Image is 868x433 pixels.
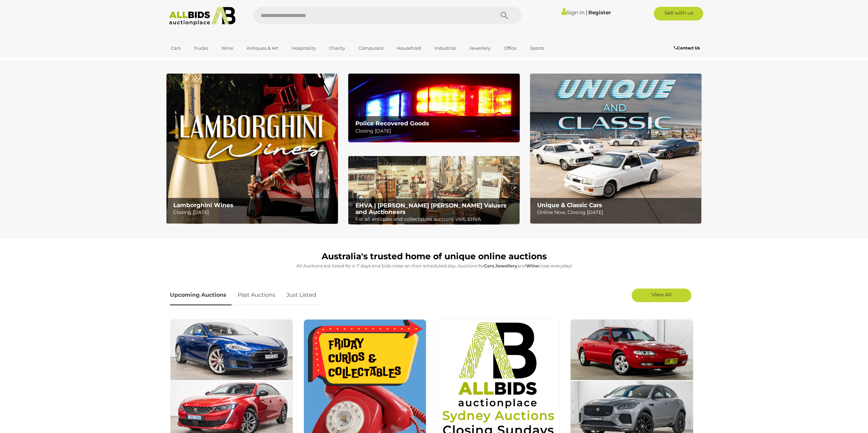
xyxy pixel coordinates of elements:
[526,43,548,54] a: Sports
[173,208,334,217] p: Closing [DATE]
[165,7,239,26] img: Allbids.com.au
[526,263,539,268] strong: Wine
[233,285,280,305] a: Past Auctions
[484,263,494,268] strong: Cars
[166,74,338,224] img: Lamborghini Wines
[632,289,691,302] a: View All
[348,74,520,142] a: Police Recovered Goods Police Recovered Goods Closing [DATE]
[170,252,698,261] h1: Australia's trusted home of unique online auctions
[654,7,703,20] a: Sell with us
[281,285,321,305] a: Just Listed
[348,74,520,142] img: Police Recovered Goods
[465,43,495,54] a: Jewellery
[170,262,698,270] p: All Auctions are listed for 4-7 days and bids close on their scheduled day. Auctions for , and cl...
[561,9,585,16] a: Sign In
[487,7,521,24] button: Search
[348,156,520,225] img: EHVA | Evans Hastings Valuers and Auctioneers
[355,215,516,223] p: For all antiques and collectables auctions visit: EHVA
[674,44,702,52] a: Contact Us
[537,202,602,208] b: Unique & Classic Cars
[588,9,611,16] a: Register
[242,43,283,54] a: Antiques & Art
[499,43,521,54] a: Office
[287,43,320,54] a: Hospitality
[355,120,429,127] b: Police Recovered Goods
[674,45,700,50] b: Contact Us
[166,74,338,224] a: Lamborghini Wines Lamborghini Wines Closing [DATE]
[189,43,212,54] a: Trucks
[530,74,702,224] a: Unique & Classic Cars Unique & Classic Cars Online Now, Closing [DATE]
[537,208,698,217] p: Online Now, Closing [DATE]
[217,43,238,54] a: Wine
[166,43,185,54] a: Cars
[348,156,520,225] a: EHVA | Evans Hastings Valuers and Auctioneers EHVA | [PERSON_NAME] [PERSON_NAME] Valuers and Auct...
[173,202,233,208] b: Lamborghini Wines
[586,9,587,16] span: |
[495,263,517,268] strong: Jewellery
[325,43,350,54] a: Charity
[166,54,224,65] a: [GEOGRAPHIC_DATA]
[651,291,672,298] span: View All
[430,43,460,54] a: Industrial
[392,43,426,54] a: Household
[530,74,702,224] img: Unique & Classic Cars
[354,43,388,54] a: Computers
[355,127,516,135] p: Closing [DATE]
[170,285,232,305] a: Upcoming Auctions
[355,202,506,215] b: EHVA | [PERSON_NAME] [PERSON_NAME] Valuers and Auctioneers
